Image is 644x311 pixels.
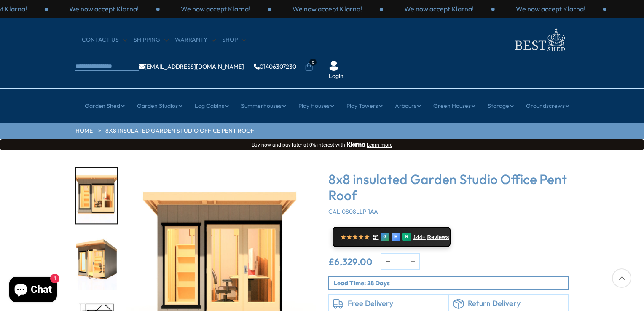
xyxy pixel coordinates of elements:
div: 3 / 8 [75,233,118,291]
a: Summerhouses [241,95,287,116]
a: Groundscrews [526,95,570,116]
a: Shop [222,36,246,44]
span: ★★★★★ [340,233,370,241]
a: Shipping [134,36,169,44]
div: 1 / 3 [271,4,383,13]
a: Play Houses [298,95,335,116]
p: We now accept Klarna! [292,4,362,13]
ins: £6,329.00 [328,257,373,266]
span: 0 [309,59,317,66]
a: Warranty [175,36,216,44]
a: Garden Shed [85,95,125,116]
span: Reviews [427,234,449,241]
a: [EMAIL_ADDRESS][DOMAIN_NAME] [139,64,244,70]
a: HOME [75,127,93,135]
div: 2 / 3 [383,4,495,13]
p: We now accept Klarna! [404,4,474,13]
a: Garden Studios [137,95,183,116]
div: 2 / 8 [75,167,118,225]
img: 8x8GCalifrontrennderfurnature_a4af3977-ab06-42ce-ac86-e7fd64e4b938_200x200.jpg [76,168,117,224]
a: Login [329,72,343,80]
a: Storage [488,95,514,116]
a: ★★★★★ 5* G E R 144+ Reviews [333,227,451,247]
a: Arbours [395,95,421,116]
a: Play Towers [346,95,383,116]
a: 01406307230 [254,64,296,70]
p: We now accept Klarna! [181,4,250,13]
a: 0 [305,63,313,71]
div: 3 / 3 [495,4,606,13]
inbox-online-store-chat: Shopify online store chat [7,277,59,304]
a: Log Cabins [195,95,229,116]
img: User Icon [329,61,339,71]
div: E [392,233,400,241]
div: G [381,233,389,241]
h6: Free Delivery [348,299,444,308]
p: We now accept Klarna! [516,4,585,13]
img: 8x8GCalirhrennderfurnatureajar_54aca498-6982-4fb0-9e75-6c58033611aa_200x200.jpg [76,234,117,290]
a: CONTACT US [82,36,127,44]
p: Lead Time: 28 Days [334,279,568,287]
span: CALI0808LLP-1AA [328,208,378,215]
h6: Return Delivery [468,299,564,308]
div: 2 / 3 [48,4,160,13]
a: 8x8 insulated Garden Studio Office Pent Roof [105,127,254,135]
a: Green Houses [433,95,476,116]
span: 144+ [413,234,425,241]
div: R [402,233,411,241]
h3: 8x8 insulated Garden Studio Office Pent Roof [328,171,569,204]
img: logo [510,26,569,54]
p: We now accept Klarna! [69,4,139,13]
div: 3 / 3 [160,4,271,13]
